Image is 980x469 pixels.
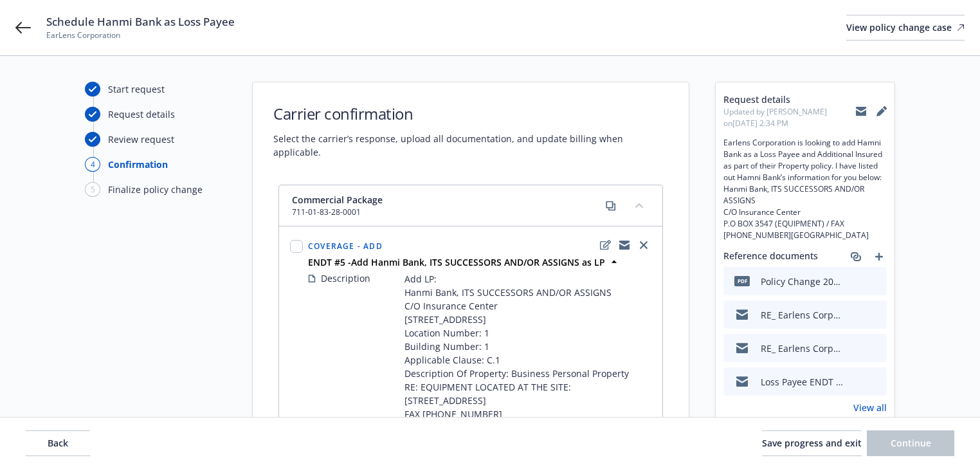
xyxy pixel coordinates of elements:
button: collapse content [629,195,649,216]
a: copyLogging [617,237,632,253]
button: download file [849,375,860,389]
div: Start request [108,82,165,96]
h1: Carrier confirmation [273,103,668,124]
button: download file [849,308,860,322]
div: Finalize policy change [108,183,203,196]
button: preview file [870,275,882,288]
div: Confirmation [108,158,168,171]
a: copy [603,198,619,214]
button: Back [26,430,90,456]
button: Save progress and exit [762,430,862,456]
div: 4 [85,157,100,172]
div: RE_ Earlens Corporation - ENDT.msg [761,308,844,322]
span: EarLens Corporation [46,30,235,41]
span: Request details [723,93,856,106]
div: Loss Payee ENDT Request to Intact.msg [761,375,844,389]
span: Earlens Corporation is looking to add Hamni Bank as a Loss Payee and Additional Insured as part o... [723,137,887,241]
span: Save progress and exit [762,437,862,449]
span: pdf [734,276,750,286]
a: View all [853,401,887,414]
a: add [871,249,887,264]
span: Description [321,271,370,285]
div: View policy change case [846,15,965,40]
strong: ENDT #5 -Add Hanmi Bank, ITS SUCCESSORS AND/OR ASSIGNS as LP [308,256,605,268]
span: Continue [891,437,931,449]
span: Back [48,437,68,449]
button: download file [849,275,860,288]
a: associate [848,249,864,264]
span: 711-01-83-28-0001 [292,207,383,218]
span: Updated by [PERSON_NAME] on [DATE] 2:34 PM [723,106,856,129]
span: Commercial Package [292,193,383,207]
div: RE_ Earlens Corporation - ENDT.msg [761,342,844,355]
span: Coverage - Add [308,241,383,252]
button: download file [849,342,860,355]
div: Request details [108,107,175,121]
button: preview file [870,342,882,355]
a: edit [597,237,613,253]
div: Commercial Package711-01-83-28-0001copycollapse content [279,185,662,226]
button: preview file [870,308,882,322]
a: close [636,237,651,253]
span: Add LP: Hanmi Bank, ITS SUCCESSORS AND/OR ASSIGNS C/O Insurance Center [STREET_ADDRESS] Location ... [404,272,651,421]
div: 5 [85,182,100,197]
span: Select the carrier’s response, upload all documentation, and update billing when applicable. [273,132,668,159]
button: preview file [870,375,882,389]
span: Reference documents [723,249,818,264]
button: Continue [867,430,954,456]
div: Review request [108,133,174,146]
div: Policy Change 2025 PKG ENDT # 5 - Add Hanmi Bank, ITS SUCCESSORS AND-OR ASSIGNS as LP.pdf [761,275,844,288]
a: View policy change case [846,15,965,41]
span: Schedule Hanmi Bank as Loss Payee [46,14,235,30]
